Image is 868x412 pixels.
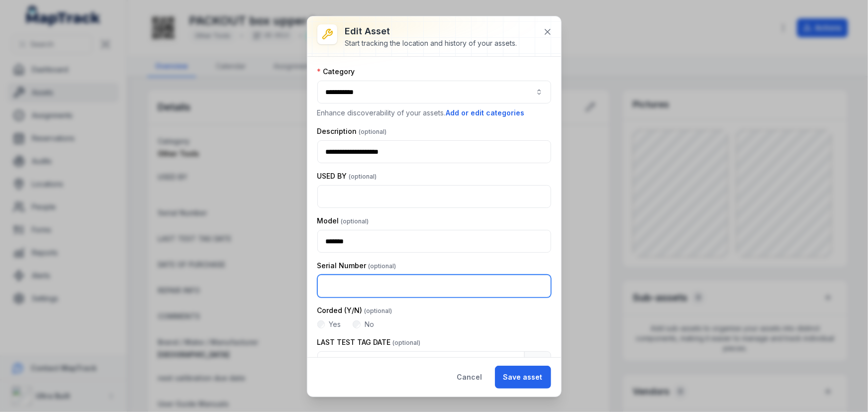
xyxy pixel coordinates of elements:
[317,67,355,77] label: Category
[329,319,341,329] label: Yes
[317,261,396,271] label: Serial Number
[446,107,525,118] button: Add or edit categories
[317,171,377,181] label: USED BY
[317,216,369,226] label: Model
[317,337,421,347] label: LAST TEST TAG DATE
[495,366,551,389] button: Save asset
[345,38,517,48] div: Start tracking the location and history of your assets.
[524,351,551,374] button: Calendar
[317,107,551,118] p: Enhance discoverability of your assets.
[345,24,517,38] h3: Edit asset
[449,366,491,389] button: Cancel
[317,126,387,136] label: Description
[365,319,374,329] label: No
[317,306,392,315] label: Corded (Y/N)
